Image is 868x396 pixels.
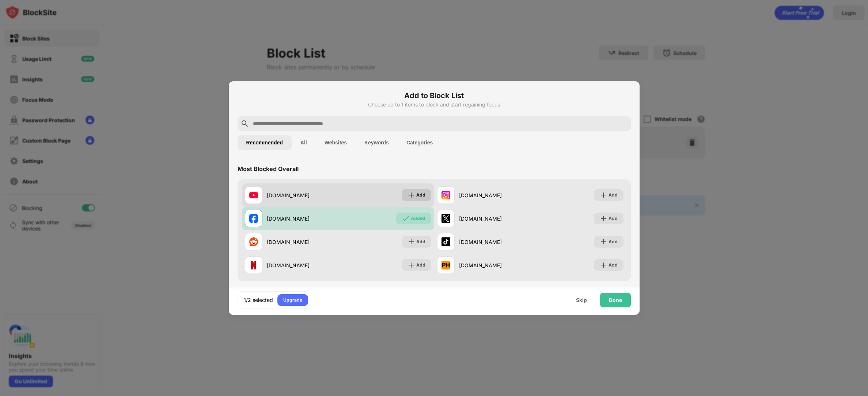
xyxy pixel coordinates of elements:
[441,237,450,246] img: favicons
[249,191,258,199] img: favicons
[609,238,618,245] div: Add
[240,119,249,128] img: search.svg
[356,135,398,150] button: Keywords
[238,165,299,172] div: Most Blocked Overall
[609,215,618,222] div: Add
[292,135,316,150] button: All
[411,215,425,222] div: Added
[576,297,587,303] div: Skip
[416,238,425,245] div: Add
[244,296,273,304] div: 1/2 selected
[238,102,631,108] div: Choose up to 1 items to block and start regaining focus
[238,90,631,101] h6: Add to Block List
[316,135,356,150] button: Websites
[441,261,450,269] img: favicons
[267,261,338,269] div: [DOMAIN_NAME]
[609,261,618,269] div: Add
[249,237,258,246] img: favicons
[459,238,530,246] div: [DOMAIN_NAME]
[609,191,618,199] div: Add
[238,135,292,150] button: Recommended
[416,261,425,269] div: Add
[249,261,258,269] img: favicons
[441,214,450,223] img: favicons
[267,191,338,199] div: [DOMAIN_NAME]
[459,261,530,269] div: [DOMAIN_NAME]
[416,191,425,199] div: Add
[398,135,441,150] button: Categories
[441,191,450,199] img: favicons
[609,297,622,303] div: Done
[459,215,530,222] div: [DOMAIN_NAME]
[267,238,338,246] div: [DOMAIN_NAME]
[267,215,338,222] div: [DOMAIN_NAME]
[249,214,258,223] img: favicons
[459,191,530,199] div: [DOMAIN_NAME]
[283,296,302,304] div: Upgrade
